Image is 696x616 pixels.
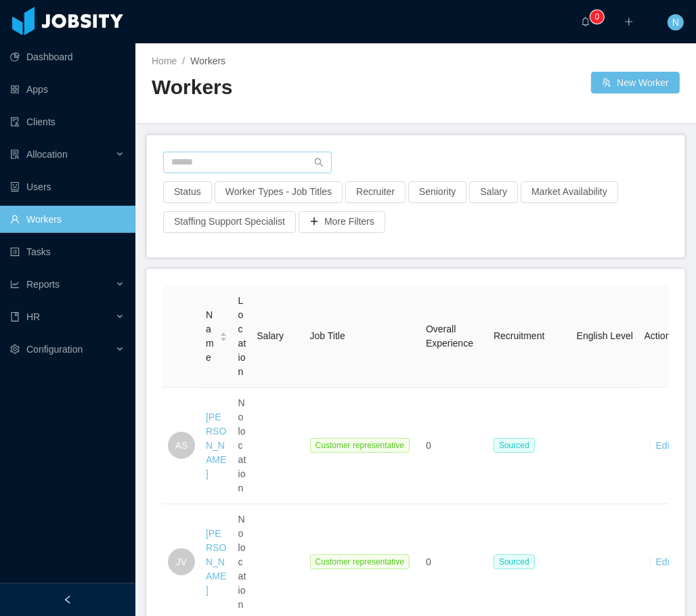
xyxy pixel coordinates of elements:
[182,56,185,66] span: /
[10,43,125,70] a: icon: pie-chartDashboard
[299,211,385,233] button: icon: plusMore Filters
[26,311,40,322] span: HR
[581,17,590,26] i: icon: bell
[175,432,188,459] span: AS
[494,554,535,569] span: Sourced
[206,412,226,479] a: [PERSON_NAME]
[152,74,416,102] h2: Workers
[190,56,225,66] span: Workers
[219,330,227,340] div: Sort
[206,528,226,596] a: [PERSON_NAME]
[420,388,488,504] td: 0
[656,440,672,451] a: Edit
[10,345,20,354] i: icon: setting
[494,556,540,567] a: Sourced
[577,330,633,341] span: English Level
[494,438,535,453] span: Sourced
[345,181,406,203] button: Recruiter
[26,344,83,355] span: Configuration
[494,330,544,341] span: Recruitment
[10,173,125,200] a: icon: robotUsers
[257,330,284,341] span: Salary
[672,14,679,30] span: N
[314,158,324,167] i: icon: search
[219,331,227,335] i: icon: caret-up
[219,336,227,340] i: icon: caret-down
[215,181,343,203] button: Worker Types - Job Titles
[10,76,125,103] a: icon: appstoreApps
[494,439,540,450] a: Sourced
[408,181,466,203] button: Seniority
[521,181,618,203] button: Market Availability
[163,181,212,203] button: Status
[10,312,20,322] i: icon: book
[624,17,634,26] i: icon: plus
[163,211,296,233] button: Staffing Support Specialist
[26,279,60,290] span: Reports
[176,548,187,575] span: JV
[26,149,68,160] span: Allocation
[645,330,676,341] span: Actions
[233,388,252,504] td: No location
[426,324,473,349] span: Overall Experience
[310,438,410,453] span: Customer representative
[310,554,410,569] span: Customer representative
[10,150,20,159] i: icon: solution
[310,330,345,341] span: Job Title
[238,295,246,377] span: Location
[591,72,680,93] button: icon: usergroup-addNew Worker
[10,206,125,233] a: icon: userWorkers
[10,280,20,289] i: icon: line-chart
[152,56,177,66] a: Home
[10,238,125,265] a: icon: profileTasks
[206,308,214,365] span: Name
[469,181,518,203] button: Salary
[10,108,125,135] a: icon: auditClients
[590,10,604,24] sup: 0
[656,556,672,567] a: Edit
